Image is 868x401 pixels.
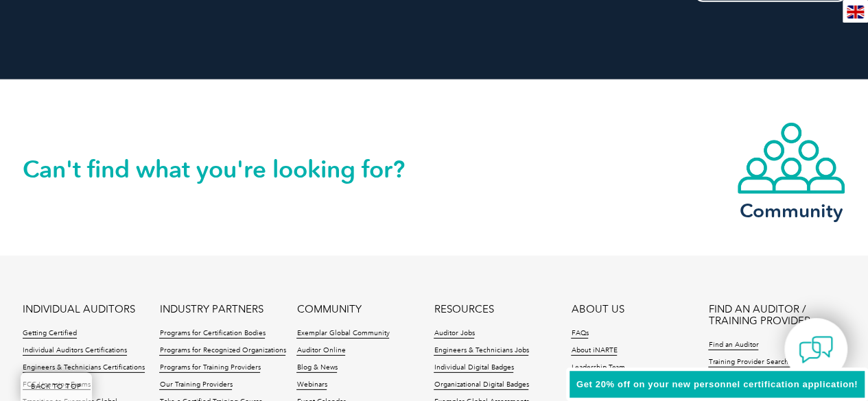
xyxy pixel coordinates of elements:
img: icon-community.webp [736,121,846,195]
a: Find an Auditor [708,341,758,350]
h3: Community [736,202,846,219]
a: RESOURCES [434,304,493,315]
a: Programs for Training Providers [159,363,260,373]
a: Training Provider Search Register [708,358,816,367]
a: INDIVIDUAL AUDITORS [23,304,135,315]
a: Auditor Online [296,346,345,356]
a: Auditor Jobs [434,329,474,339]
a: BACK TO TOP [21,372,92,401]
a: Programs for Recognized Organizations [159,346,285,356]
a: FAQs [571,329,588,339]
a: Engineers & Technicians Certifications [23,363,145,373]
a: Getting Certified [23,329,77,339]
span: Get 20% off on your new personnel certification application! [576,379,858,389]
img: en [847,5,864,19]
a: Our Training Providers [159,380,232,390]
a: Webinars [296,380,327,390]
a: INDUSTRY PARTNERS [159,304,263,315]
a: Engineers & Technicians Jobs [434,346,528,356]
a: ABOUT US [571,304,624,315]
a: Exemplar Global Community [296,329,389,339]
a: FIND AN AUDITOR / TRAINING PROVIDER [708,304,845,327]
a: Programs for Certification Bodies [159,329,265,339]
img: contact-chat.png [799,332,833,367]
a: Community [736,121,846,219]
a: Organizational Digital Badges [434,380,528,390]
a: Blog & News [296,363,337,373]
a: Leadership Team [571,363,624,373]
a: COMMUNITY [296,304,361,315]
a: Individual Auditors Certifications [23,346,127,356]
a: About iNARTE [571,346,617,356]
a: Individual Digital Badges [434,363,513,373]
h2: Can't find what you're looking for? [23,158,434,180]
